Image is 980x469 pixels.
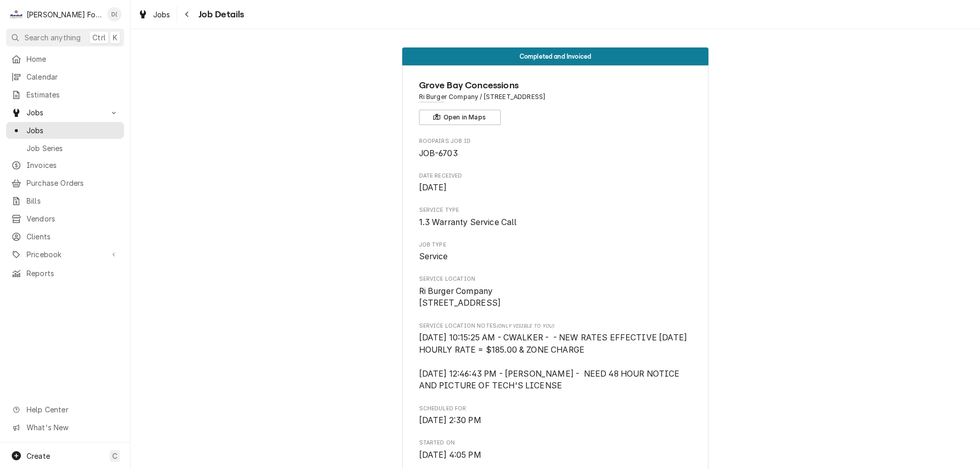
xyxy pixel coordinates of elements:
[419,251,692,263] span: Job Type
[419,405,692,427] div: Scheduled For
[27,422,118,433] span: What's New
[419,183,447,192] span: [DATE]
[6,86,124,103] a: Estimates
[27,404,118,415] span: Help Center
[419,92,692,102] span: Address
[6,228,124,245] a: Clients
[497,323,554,329] span: (Only Visible to You)
[419,216,692,229] span: Service Type
[419,137,692,159] div: Roopairs Job ID
[419,449,692,461] span: Started On
[153,9,170,20] span: Jobs
[27,160,119,170] span: Invoices
[419,322,692,330] span: Service Location Notes
[27,195,119,206] span: Bills
[27,268,119,279] span: Reports
[6,104,124,121] a: Go to Jobs
[92,32,106,43] span: Ctrl
[419,275,692,309] div: Service Location
[6,210,124,227] a: Vendors
[419,322,692,392] div: [object Object]
[419,206,692,228] div: Service Type
[6,419,124,436] a: Go to What's New
[419,79,692,125] div: Client Information
[419,405,692,413] span: Scheduled For
[419,450,481,460] span: [DATE] 4:05 PM
[419,79,692,92] span: Name
[179,6,195,22] button: Navigate back
[419,286,501,308] span: Ri Burger Company [STREET_ADDRESS]
[6,192,124,209] a: Bills
[419,414,692,427] span: Scheduled For
[24,32,81,43] span: Search anything
[6,265,124,282] a: Reports
[9,7,23,21] div: Marshall Food Equipment Service's Avatar
[112,451,117,461] span: C
[419,415,481,425] span: [DATE] 2:30 PM
[6,68,124,85] a: Calendar
[27,71,119,82] span: Calendar
[27,231,119,242] span: Clients
[419,217,517,227] span: 1.3 Warranty Service Call
[419,332,692,392] span: [object Object]
[419,110,501,125] button: Open in Maps
[27,9,102,20] div: [PERSON_NAME] Food Equipment Service
[27,54,119,64] span: Home
[27,452,50,460] span: Create
[27,213,119,224] span: Vendors
[6,157,124,174] a: Invoices
[195,8,244,21] span: Job Details
[113,32,117,43] span: K
[419,206,692,214] span: Service Type
[6,51,124,67] a: Home
[27,249,104,260] span: Pricebook
[9,7,23,21] div: M
[419,252,448,261] span: Service
[134,6,175,23] a: Jobs
[27,89,119,100] span: Estimates
[107,7,121,21] div: D(
[419,137,692,145] span: Roopairs Job ID
[419,275,692,283] span: Service Location
[419,241,692,263] div: Job Type
[419,147,692,160] span: Roopairs Job ID
[27,107,104,118] span: Jobs
[520,53,592,60] span: Completed and Invoiced
[402,47,708,65] div: Status
[419,439,692,447] span: Started On
[107,7,121,21] div: Derek Testa (81)'s Avatar
[6,29,124,46] button: Search anythingCtrlK
[27,178,119,188] span: Purchase Orders
[27,143,119,154] span: Job Series
[419,241,692,249] span: Job Type
[419,182,692,194] span: Date Received
[27,125,119,136] span: Jobs
[6,122,124,139] a: Jobs
[6,175,124,191] a: Purchase Orders
[419,333,690,391] span: [DATE] 10:15:25 AM - CWALKER - - NEW RATES EFFECTIVE [DATE] HOURLY RATE = $185.00 & ZONE CHARGE [...
[419,149,458,158] span: JOB-6703
[419,285,692,309] span: Service Location
[6,140,124,157] a: Job Series
[6,246,124,263] a: Go to Pricebook
[419,172,692,194] div: Date Received
[419,439,692,461] div: Started On
[6,401,124,418] a: Go to Help Center
[419,172,692,180] span: Date Received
